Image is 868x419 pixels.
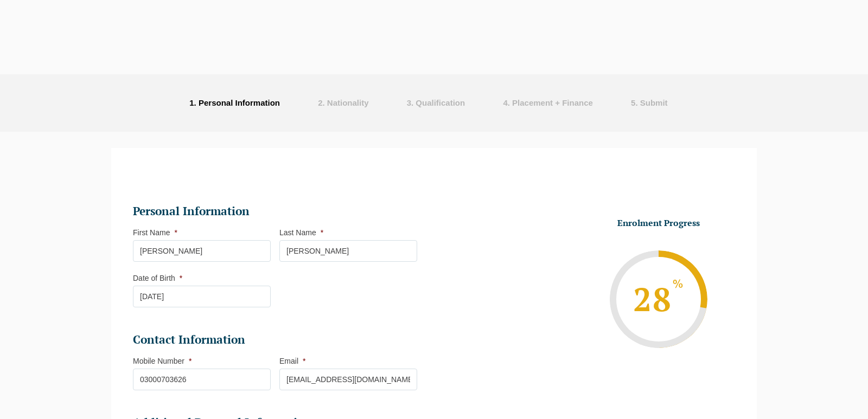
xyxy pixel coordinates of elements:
[503,98,507,107] span: 4
[407,98,411,107] span: 3
[279,228,323,237] label: Last Name
[631,278,686,321] span: 28
[672,280,684,290] sup: %
[279,369,417,390] input: Email (Non-University)*
[631,98,635,107] span: 5
[279,240,417,262] input: Last Name*
[133,332,417,347] h2: Contact Information
[318,98,322,107] span: 2
[635,98,667,107] span: . Submit
[508,98,593,107] span: . Placement + Finance
[133,204,417,219] h2: Personal Information
[133,286,271,307] input: Date of Birth*
[279,357,305,365] label: Email
[194,98,280,107] span: . Personal Information
[591,217,726,229] h3: Enrolment Progress
[411,98,465,107] span: . Qualification
[189,98,194,107] span: 1
[133,240,271,262] input: First Name*
[133,274,182,282] label: Date of Birth
[133,357,192,365] label: Mobile Number
[133,369,271,390] input: Mobile No*
[133,228,177,237] label: First Name
[322,98,368,107] span: . Nationality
